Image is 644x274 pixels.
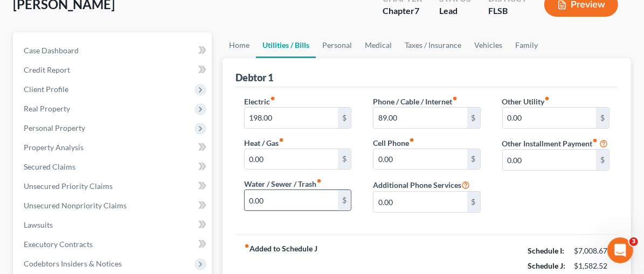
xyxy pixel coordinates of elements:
div: $ [338,190,351,210]
i: fiber_manual_record [593,138,598,143]
a: Case Dashboard [15,41,212,60]
span: 7 [414,5,419,16]
span: Case Dashboard [24,46,79,55]
div: $1,582.52 [574,261,610,271]
span: Unsecured Nonpriority Claims [24,201,127,210]
label: Water / Sewer / Trash [244,178,322,189]
label: Electric [244,96,275,107]
i: fiber_manual_record [270,96,275,101]
a: Credit Report [15,60,212,80]
input: -- [373,192,467,212]
input: -- [503,108,596,128]
a: Unsecured Priority Claims [15,177,212,196]
label: Additional Phone Services [373,178,470,191]
div: $ [467,108,480,128]
div: Lead [439,5,471,17]
input: -- [245,149,338,170]
div: FLSB [488,5,527,17]
strong: Schedule I: [528,246,564,255]
span: Property Analysis [24,143,84,152]
i: fiber_manual_record [545,96,550,101]
a: Secured Claims [15,157,212,177]
span: Unsecured Priority Claims [24,181,113,191]
a: Family [509,32,544,58]
a: Lawsuits [15,215,212,235]
input: -- [373,149,467,170]
input: -- [373,108,467,128]
label: Other Installment Payment [502,138,598,149]
span: Credit Report [24,65,70,74]
strong: Schedule J: [528,261,565,270]
span: Real Property [24,104,70,113]
div: Debtor 1 [236,71,273,84]
label: Other Utility [502,96,550,107]
span: Executory Contracts [24,240,93,249]
a: Unsecured Nonpriority Claims [15,196,212,215]
a: Taxes / Insurance [398,32,468,58]
div: $ [467,149,480,170]
a: Executory Contracts [15,235,212,254]
div: $ [338,108,351,128]
a: Medical [358,32,398,58]
span: Client Profile [24,85,68,94]
a: Utilities / Bills [256,32,316,58]
a: Personal [316,32,358,58]
i: fiber_manual_record [279,137,284,143]
i: fiber_manual_record [316,178,322,184]
span: Personal Property [24,123,85,132]
a: Vehicles [468,32,509,58]
span: 3 [629,237,638,246]
div: Chapter [383,5,422,17]
span: Secured Claims [24,162,75,171]
div: $ [338,149,351,170]
i: fiber_manual_record [409,137,414,143]
div: $7,008.67 [574,245,610,256]
iframe: Intercom live chat [607,237,633,263]
label: Cell Phone [373,137,414,149]
label: Heat / Gas [244,137,284,149]
a: Property Analysis [15,138,212,157]
div: $ [467,192,480,212]
input: -- [503,150,596,170]
input: -- [245,190,338,210]
span: Codebtors Insiders & Notices [24,259,122,268]
a: Home [223,32,256,58]
i: fiber_manual_record [244,243,250,249]
label: Phone / Cable / Internet [373,96,458,107]
span: Lawsuits [24,220,53,229]
div: $ [596,150,609,170]
i: fiber_manual_record [452,96,458,101]
div: $ [596,108,609,128]
input: -- [245,108,338,128]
